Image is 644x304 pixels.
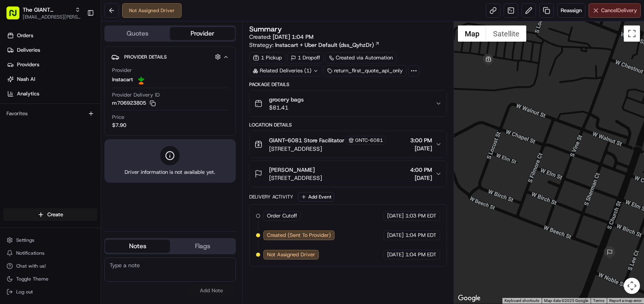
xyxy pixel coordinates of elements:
[557,3,585,18] button: Reassign
[405,232,436,239] span: 1:04 PM EDT
[16,263,46,269] span: Chat with us!
[267,232,331,239] span: Created (Sent To Provider)
[589,3,641,18] button: CancelDelivery
[250,161,447,187] button: [PERSON_NAME][STREET_ADDRESS]4:00 PM[DATE]
[287,52,324,63] div: 1 Dropoff
[23,14,80,20] button: [EMAIL_ADDRESS][PERSON_NAME][PERSON_NAME][DOMAIN_NAME]
[105,240,170,253] button: Notes
[267,251,315,258] span: Not Assigned Driver
[456,293,483,304] a: Open this area in Google Maps (opens a new window)
[601,7,637,14] span: Cancel Delivery
[16,276,49,282] span: Toggle Theme
[269,166,315,174] span: [PERSON_NAME]
[47,211,63,218] span: Create
[458,25,486,42] button: Show street map
[593,298,604,303] a: Terms (opens in new tab)
[275,41,380,49] a: Instacart + Uber Default (dss_QyhzDr)
[3,3,84,23] button: The GIANT Company[EMAIL_ADDRESS][PERSON_NAME][PERSON_NAME][DOMAIN_NAME]
[249,122,447,128] div: Location Details
[17,46,40,54] span: Deliveries
[138,80,147,89] button: Start new chat
[76,117,130,125] span: API Documentation
[456,293,483,304] img: Google
[273,33,314,40] span: [DATE] 1:04 PM
[250,91,447,116] button: grocery bags$81.41
[16,117,62,125] span: Knowledge Base
[16,237,34,243] span: Settings
[3,29,101,42] a: Orders
[3,208,97,221] button: Create
[80,137,98,143] span: Pylon
[504,298,539,304] button: Keyboard shortcuts
[8,32,147,45] p: Welcome 👋
[3,87,101,100] a: Analytics
[23,6,72,14] button: The GIANT Company
[269,103,304,112] span: $81.41
[17,90,39,97] span: Analytics
[355,137,383,144] span: GNTC-6081
[624,25,640,42] button: Toggle fullscreen view
[3,247,97,259] button: Notifications
[405,212,436,220] span: 1:03 PM EDT
[410,166,432,174] span: 4:00 PM
[170,27,235,40] button: Provider
[249,52,286,63] div: 1 Pickup
[275,41,374,49] span: Instacart + Uber Default (dss_QyhzDr)
[3,73,101,86] a: Nash AI
[387,232,404,239] span: [DATE]
[112,99,156,107] button: m706923805
[298,192,334,202] button: Add Event
[5,114,65,129] a: 📗Knowledge Base
[624,278,640,294] button: Map camera controls
[21,52,133,61] input: Clear
[3,107,97,120] div: Favorites
[57,137,98,143] a: Powered byPylon
[325,52,396,63] a: Created via Automation
[112,122,126,129] span: $7.90
[112,114,124,121] span: Price
[249,33,314,41] span: Created:
[405,251,436,258] span: 1:04 PM EDT
[410,144,432,152] span: [DATE]
[561,7,582,14] span: Reassign
[65,114,133,129] a: 💻API Documentation
[324,65,407,76] div: return_first_quote_api_only
[112,91,160,99] span: Provider Delivery ID
[269,145,386,153] span: [STREET_ADDRESS]
[269,95,304,103] span: grocery bags
[249,81,447,88] div: Package Details
[249,25,282,33] h3: Summary
[17,61,39,68] span: Providers
[249,41,380,49] div: Strategy:
[387,251,404,258] span: [DATE]
[170,240,235,253] button: Flags
[250,131,447,158] button: GIANT-6081 Store FacilitatorGNTC-6081[STREET_ADDRESS]3:00 PM[DATE]
[16,289,33,295] span: Log out
[3,58,101,71] a: Providers
[8,118,15,125] div: 📗
[544,298,588,303] span: Map data ©2025 Google
[387,212,404,220] span: [DATE]
[125,169,215,176] span: Driver information is not available yet.
[124,54,167,60] span: Provider Details
[17,76,35,83] span: Nash AI
[136,75,146,84] img: profile_instacart_ahold_partner.png
[486,25,526,42] button: Show satellite imagery
[17,32,33,39] span: Orders
[28,77,133,85] div: Start new chat
[269,136,344,144] span: GIANT-6081 Store Facilitator
[111,50,229,63] button: Provider Details
[269,174,322,182] span: [STREET_ADDRESS]
[68,118,75,125] div: 💻
[8,8,24,24] img: Nash
[3,273,97,285] button: Toggle Theme
[249,194,293,200] div: Delivery Activity
[16,250,44,256] span: Notifications
[3,260,97,272] button: Chat with us!
[410,174,432,182] span: [DATE]
[112,76,133,83] span: Instacart
[3,286,97,298] button: Log out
